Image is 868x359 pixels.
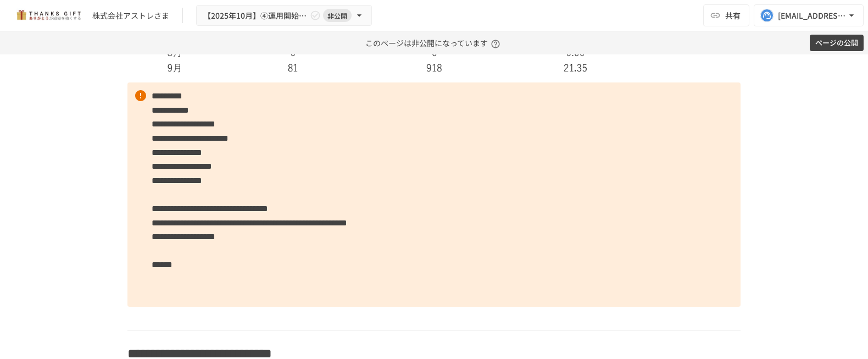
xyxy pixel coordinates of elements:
div: [EMAIL_ADDRESS][DOMAIN_NAME] [778,9,846,23]
div: 株式会社アストレさま [92,10,169,21]
button: 共有 [703,4,749,26]
button: ページの公開 [810,35,864,52]
span: 非公開 [323,10,352,21]
img: mMP1OxWUAhQbsRWCurg7vIHe5HqDpP7qZo7fRoNLXQh [13,7,84,24]
span: 共有 [725,9,741,21]
p: このページは非公開になっています [365,31,503,54]
span: 【2025年10月】④運用開始後1回目 振り返りMTG [203,9,308,23]
button: [EMAIL_ADDRESS][DOMAIN_NAME] [754,4,864,26]
button: 【2025年10月】④運用開始後1回目 振り返りMTG非公開 [196,5,372,26]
